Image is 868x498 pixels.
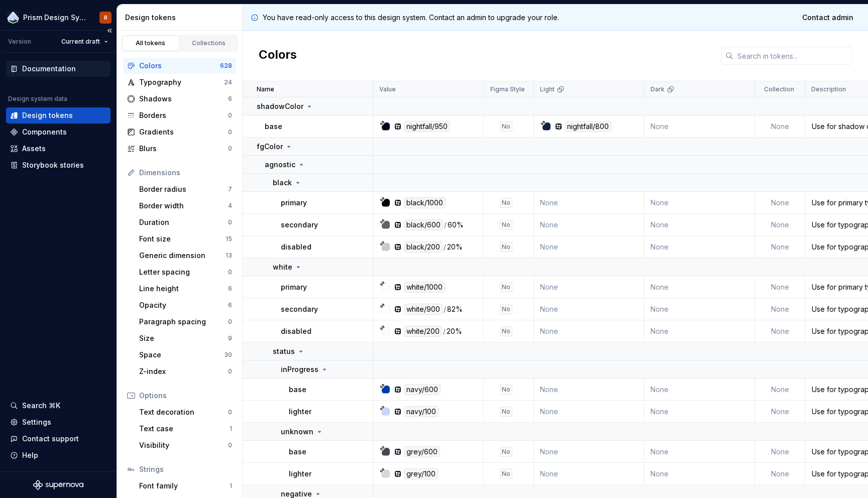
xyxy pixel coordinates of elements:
a: Generic dimension13 [135,247,236,264]
td: None [755,463,805,485]
p: Dark [650,85,665,93]
div: nightfall/800 [565,121,611,132]
div: Duration [139,217,228,227]
div: No [500,282,512,292]
a: Shadows6 [123,91,236,107]
p: lighter [289,469,311,479]
td: None [644,320,755,342]
td: None [534,401,644,423]
div: No [500,198,512,208]
div: 0 [228,318,232,326]
div: 4 [228,202,232,210]
p: primary [281,198,307,208]
td: None [644,236,755,258]
div: 9 [228,334,232,342]
a: Documentation [6,61,111,77]
div: 0 [228,408,232,416]
svg: Supernova Logo [33,480,83,490]
div: Size [139,333,228,343]
div: navy/100 [404,406,439,417]
div: Borders [139,110,228,120]
td: None [755,379,805,401]
div: navy/600 [404,384,441,395]
a: Font family1 [135,478,236,494]
div: 15 [226,235,232,243]
p: disabled [281,242,311,252]
td: None [644,379,755,401]
div: No [500,326,512,336]
a: Design tokens [6,107,111,123]
p: fgColor [257,142,283,152]
p: base [289,385,306,395]
div: 0 [228,268,232,276]
div: 7 [228,185,232,193]
a: Colors628 [123,58,236,74]
td: None [534,441,644,463]
div: 0 [228,441,232,449]
p: primary [281,282,307,292]
div: 1 [230,425,232,433]
div: Generic dimension [139,251,226,261]
div: 20% [447,241,463,253]
div: Collections [184,39,234,47]
p: You have read-only access to this design system. Contact an admin to upgrade your role. [263,13,559,23]
button: Contact support [6,431,111,447]
div: / [444,219,447,230]
div: Opacity [139,300,228,310]
td: None [755,236,805,258]
a: Space30 [135,347,236,363]
button: Current draft [57,35,113,49]
div: / [443,326,446,337]
td: None [755,115,805,138]
a: Letter spacing0 [135,264,236,280]
p: status [273,346,295,356]
div: Text decoration [139,407,228,417]
div: Visibility [139,440,228,450]
p: agnostic [265,160,295,170]
div: grey/600 [404,446,440,457]
div: Design system data [8,95,67,103]
div: Paragraph spacing [139,317,228,327]
div: Documentation [22,64,76,74]
p: white [273,262,292,272]
input: Search in tokens... [733,47,852,65]
div: Prism Design System [23,13,87,23]
td: None [644,441,755,463]
p: inProgress [281,364,318,375]
td: None [755,214,805,236]
div: Space [139,350,224,360]
p: secondary [281,220,318,230]
div: Font family [139,481,230,491]
td: None [755,441,805,463]
div: white/900 [404,304,443,315]
div: All tokens [126,39,176,47]
a: Text decoration0 [135,404,236,420]
td: None [644,192,755,214]
a: Font size15 [135,231,236,247]
div: Font size [139,234,226,244]
div: No [500,385,512,395]
p: Name [257,85,274,93]
div: 60% [448,219,464,230]
p: base [265,121,282,132]
div: 30 [224,351,232,359]
div: Design tokens [22,110,73,120]
a: Border width4 [135,198,236,214]
button: Prism Design SystemR [2,7,115,28]
div: Colors [139,61,220,71]
td: None [534,276,644,298]
button: Search ⌘K [6,398,111,414]
td: None [534,214,644,236]
td: None [534,463,644,485]
div: black/1000 [404,197,446,208]
p: Collection [764,85,794,93]
div: Contact support [22,434,79,444]
td: None [534,236,644,258]
div: Help [22,450,38,460]
a: Text case1 [135,421,236,437]
div: Storybook stories [22,160,84,170]
td: None [644,276,755,298]
div: / [444,304,446,315]
p: black [273,178,292,188]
